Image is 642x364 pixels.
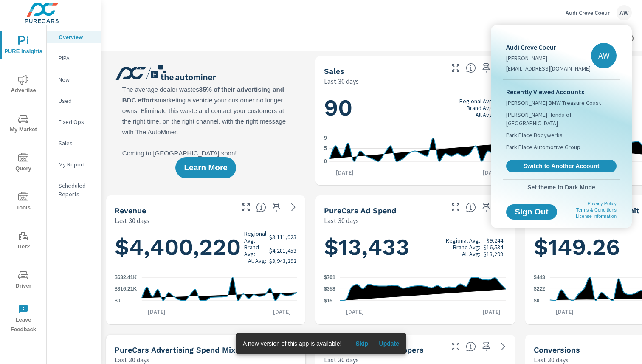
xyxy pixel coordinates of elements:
[513,208,550,216] span: Sign Out
[511,162,612,170] span: Switch to Another Account
[591,43,617,68] div: AW
[506,204,557,220] button: Sign Out
[506,87,617,97] p: Recently Viewed Accounts
[506,54,591,62] p: [PERSON_NAME]
[576,207,617,212] a: Terms & Conditions
[506,160,617,172] a: Switch to Another Account
[576,214,617,219] a: License Information
[506,42,591,52] p: Audi Creve Coeur
[506,131,563,139] span: Park Place Bodywerks
[506,143,580,151] span: Park Place Automotive Group
[506,99,601,107] span: [PERSON_NAME] BMW Treasure Coast
[506,64,591,73] p: [EMAIL_ADDRESS][DOMAIN_NAME]
[506,183,617,191] span: Set theme to Dark Mode
[588,201,617,206] a: Privacy Policy
[506,110,617,127] span: [PERSON_NAME] Honda of [GEOGRAPHIC_DATA]
[503,180,620,195] button: Set theme to Dark Mode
